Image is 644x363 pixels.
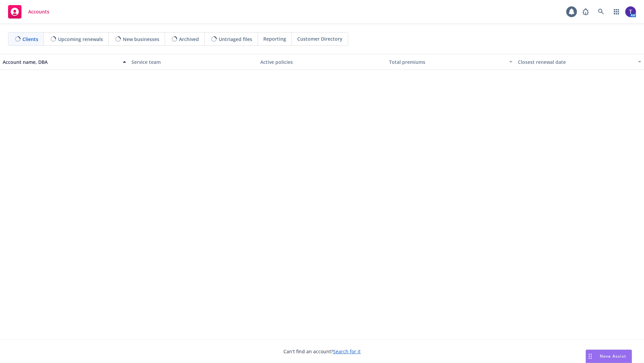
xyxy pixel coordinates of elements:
div: Total premiums [389,58,505,66]
span: New businesses [123,36,159,43]
span: Accounts [28,9,49,14]
span: Upcoming renewals [58,36,103,43]
a: Report a Bug [579,5,592,18]
div: Drag to move [586,350,594,363]
a: Accounts [5,2,52,21]
button: Total premiums [386,54,515,70]
span: Archived [179,36,199,43]
div: Account name, DBA [3,58,119,66]
span: Customer Directory [297,35,342,42]
button: Closest renewal date [515,54,644,70]
span: Can't find an account? [283,348,361,355]
button: Nova Assist [586,350,632,363]
button: Service team [129,54,258,70]
a: Switch app [610,5,623,18]
span: Untriaged files [219,36,252,43]
div: Active policies [260,58,384,66]
img: photo [625,6,636,17]
div: Service team [131,58,255,66]
a: Search for it [333,348,361,355]
div: Closest renewal date [518,58,634,66]
button: Active policies [258,54,386,70]
a: Search [594,5,608,18]
span: Reporting [263,35,286,42]
span: Nova Assist [600,353,626,359]
span: Clients [22,36,38,43]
